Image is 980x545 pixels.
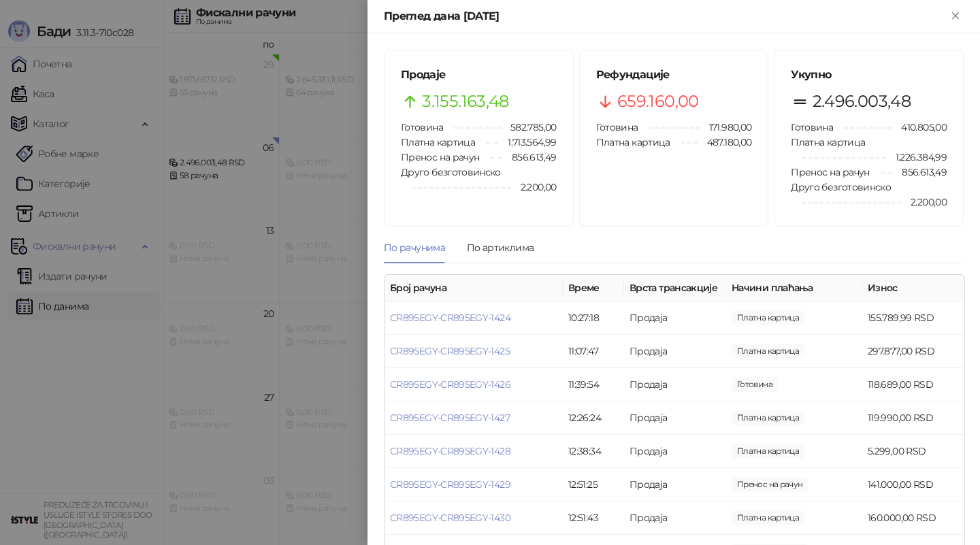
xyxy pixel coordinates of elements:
td: Продаја [624,468,726,501]
span: Пренос на рачун [791,166,869,178]
td: 160.000,00 RSD [862,501,964,535]
td: 155.789,99 RSD [862,301,964,335]
td: Продаја [624,335,726,368]
td: Продаја [624,435,726,468]
div: Преглед дана [DATE] [384,8,947,24]
span: Платна картица [596,136,670,148]
span: 160.000,00 [732,510,804,525]
span: 297.877,00 [732,344,804,359]
td: 10:27:18 [563,301,624,335]
th: Број рачуна [385,275,563,301]
td: 12:38:34 [563,435,624,468]
span: Готовина [596,121,638,133]
a: CR895EGY-CR895EGY-1429 [390,478,510,491]
span: 2.496.003,48 [813,88,911,114]
span: 659.160,00 [617,88,699,114]
span: Готовина [401,121,443,133]
td: Продаја [624,501,726,535]
span: 1.713.564,99 [498,135,556,150]
td: 5.299,00 RSD [862,435,964,468]
h5: Рефундације [596,67,752,83]
span: 119.990,00 [732,410,804,425]
a: CR895EGY-CR895EGY-1427 [390,412,510,424]
span: 118.689,00 [732,377,778,392]
button: Close [947,8,964,24]
a: CR895EGY-CR895EGY-1424 [390,312,510,324]
span: Друго безготовинско [401,166,501,178]
span: 1.226.384,99 [886,150,947,165]
td: 119.990,00 RSD [862,401,964,435]
span: Готовина [791,121,833,133]
span: 856.613,49 [502,150,557,165]
h5: Продаје [401,67,557,83]
td: Продаја [624,368,726,401]
a: CR895EGY-CR895EGY-1425 [390,345,510,357]
span: 2.200,00 [511,180,557,195]
a: CR895EGY-CR895EGY-1426 [390,378,510,391]
td: 118.689,00 RSD [862,368,964,401]
th: Врста трансакције [624,275,726,301]
span: 3.155.163,48 [422,88,508,114]
span: 155.789,99 [732,310,804,325]
span: Платна картица [791,136,865,148]
span: Друго безготовинско [791,181,891,193]
span: 171.980,00 [700,120,752,135]
th: Време [563,275,624,301]
span: 2.200,00 [901,195,947,210]
span: Пренос на рачун [401,151,479,163]
td: Продаја [624,401,726,435]
th: Начини плаћања [726,275,862,301]
th: Износ [862,275,964,301]
span: 141.000,00 [732,477,808,492]
span: 410.805,00 [892,120,947,135]
td: 12:51:43 [563,501,624,535]
span: 5.299,00 [732,444,804,459]
td: 12:26:24 [563,401,624,435]
td: 12:51:25 [563,468,624,501]
td: 297.877,00 RSD [862,335,964,368]
a: CR895EGY-CR895EGY-1428 [390,445,510,457]
td: 11:07:47 [563,335,624,368]
td: 11:39:54 [563,368,624,401]
div: По артиклима [467,240,534,255]
span: 582.785,00 [501,120,557,135]
span: 856.613,49 [892,165,947,180]
td: Продаја [624,301,726,335]
td: 141.000,00 RSD [862,468,964,501]
span: 487.180,00 [698,135,752,150]
h5: Укупно [791,67,947,83]
a: CR895EGY-CR895EGY-1430 [390,512,510,524]
div: По рачунима [384,240,445,255]
span: Платна картица [401,136,475,148]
